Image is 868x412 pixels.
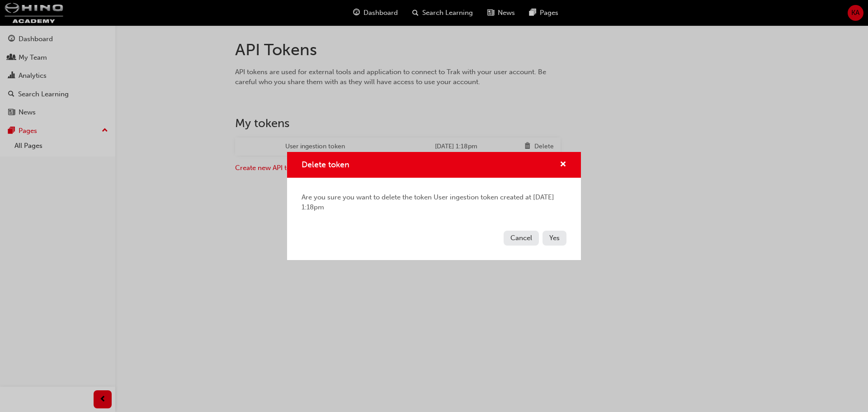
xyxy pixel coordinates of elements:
[287,152,581,260] div: Delete token
[504,231,539,246] button: Cancel
[302,160,349,170] span: Delete token
[560,161,566,169] span: cross-icon
[287,178,581,227] div: Are you sure you want to delete the token User ingestion token created at [DATE] 1:18pm
[549,234,560,242] span: Yes
[560,159,566,170] button: cross-icon
[542,231,566,246] button: Yes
